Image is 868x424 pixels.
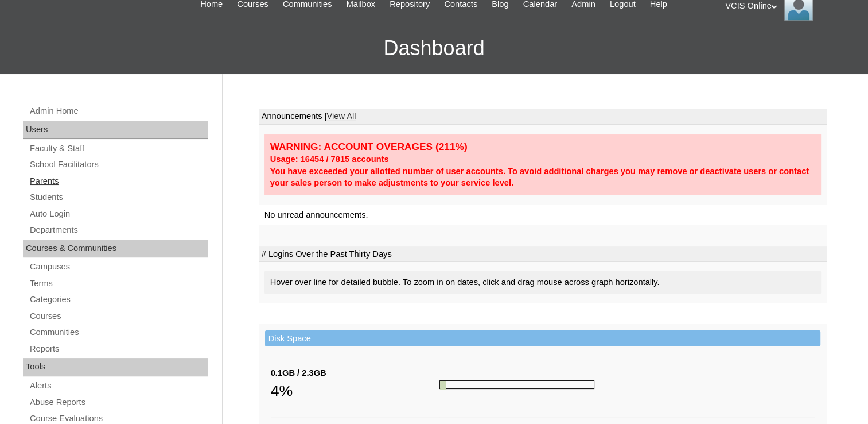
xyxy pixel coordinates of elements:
[29,174,208,188] a: Parents
[271,379,439,402] div: 4%
[264,271,821,294] div: Hover over line for detailed bubble. To zoom in on dates, click and drag mouse across graph horiz...
[29,379,208,393] a: Alerts
[23,121,208,139] div: Users
[259,205,827,226] td: No unread announcements.
[23,240,208,258] div: Courses & Communities
[270,155,389,164] strong: Usage: 16454 / 7815 accounts
[271,367,439,379] div: 0.1GB / 2.3GB
[29,190,208,205] a: Students
[259,246,827,263] td: # Logins Over the Past Thirty Days
[29,260,208,274] a: Campuses
[326,111,356,121] a: View All
[29,157,208,172] a: School Facilitators
[29,325,208,340] a: Communities
[270,140,815,153] div: WARNING: ACCOUNT OVERAGES (211%)
[270,165,815,189] div: You have exceeded your allotted number of user accounts. To avoid additional charges you may remo...
[259,109,827,125] td: Announcements |
[29,342,208,356] a: Reports
[29,223,208,237] a: Departments
[29,207,208,221] a: Auto Login
[29,292,208,307] a: Categories
[29,276,208,291] a: Terms
[29,309,208,323] a: Courses
[29,395,208,410] a: Abuse Reports
[265,330,820,347] td: Disk Space
[6,22,862,74] h3: Dashboard
[23,358,208,376] div: Tools
[29,104,208,118] a: Admin Home
[29,141,208,156] a: Faculty & Staff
